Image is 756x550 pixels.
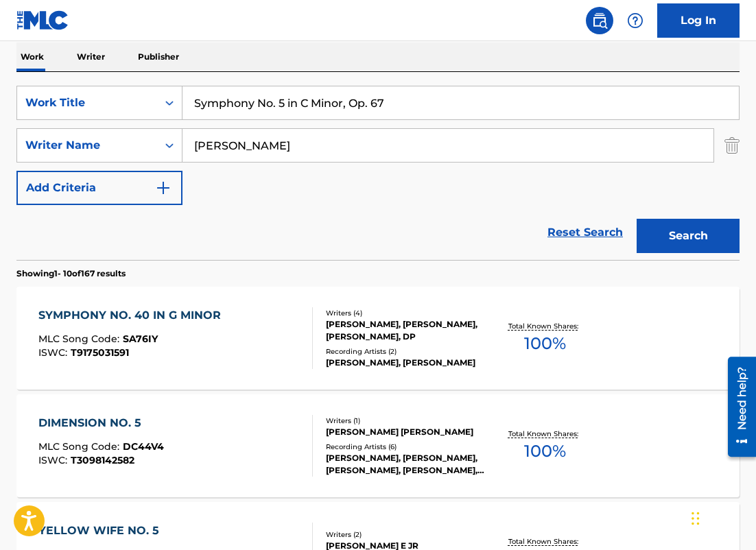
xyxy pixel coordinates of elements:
p: Total Known Shares: [508,536,582,547]
p: Writer [73,43,109,71]
iframe: Chat Widget [687,484,756,550]
p: Showing 1 - 10 of 167 results [16,267,126,280]
img: MLC Logo [16,10,69,30]
span: 100 % [524,439,566,464]
span: SA76IY [123,333,158,345]
div: SYMPHONY NO. 40 IN G MINOR [38,307,228,324]
div: [PERSON_NAME], [PERSON_NAME], [PERSON_NAME], [PERSON_NAME], [PERSON_NAME] [326,452,484,477]
span: 100 % [524,331,566,356]
img: Delete Criterion [724,128,740,163]
a: SYMPHONY NO. 40 IN G MINORMLC Song Code:SA76IYISWC:T9175031591Writers (4)[PERSON_NAME], [PERSON_N... [16,287,740,390]
p: Total Known Shares: [508,429,582,439]
div: [PERSON_NAME] [PERSON_NAME] [326,426,484,438]
div: Writers ( 2 ) [326,529,484,540]
span: T9175031591 [71,346,129,359]
span: ISWC : [38,454,71,466]
div: YELLOW WIFE NO. 5 [38,523,166,539]
span: DC44V4 [123,440,164,453]
button: Add Criteria [16,171,182,205]
form: Search Form [16,86,740,260]
a: Reset Search [541,217,630,248]
div: Recording Artists ( 2 ) [326,346,484,357]
div: Writers ( 4 ) [326,308,484,318]
p: Total Known Shares: [508,321,582,331]
div: [PERSON_NAME], [PERSON_NAME], [PERSON_NAME], DP [326,318,484,343]
a: Log In [657,3,740,38]
a: Public Search [586,7,613,34]
iframe: Resource Center [718,351,756,462]
span: MLC Song Code : [38,333,123,345]
button: Search [637,219,740,253]
div: Recording Artists ( 6 ) [326,442,484,452]
p: Work [16,43,48,71]
span: ISWC : [38,346,71,359]
img: search [591,12,608,29]
img: 9d2ae6d4665cec9f34b9.svg [155,180,172,196]
div: DIMENSION NO. 5 [38,415,164,431]
div: Work Title [25,95,149,111]
p: Publisher [134,43,183,71]
a: DIMENSION NO. 5MLC Song Code:DC44V4ISWC:T3098142582Writers (1)[PERSON_NAME] [PERSON_NAME]Recordin... [16,394,740,497]
div: Drag [692,498,700,539]
span: MLC Song Code : [38,440,123,453]
span: T3098142582 [71,454,134,466]
div: Writers ( 1 ) [326,416,484,426]
div: Writer Name [25,137,149,154]
div: Help [622,7,649,34]
div: [PERSON_NAME], [PERSON_NAME] [326,357,484,369]
img: help [627,12,643,29]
